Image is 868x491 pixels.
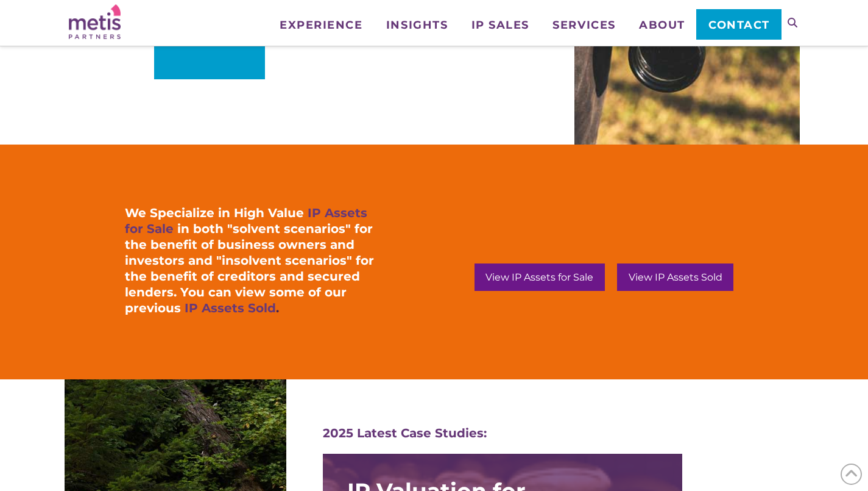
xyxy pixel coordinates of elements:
[125,206,304,220] span: We Specialize in High Value
[280,20,362,30] span: Experience
[185,301,276,315] a: IP Assets Sold
[841,464,862,485] span: Back to Top
[471,20,529,30] span: IP Sales
[552,20,615,30] span: Services
[629,273,722,282] span: View IP Assets Sold
[125,206,374,315] strong: .
[125,221,374,315] span: in both "solvent scenarios" for the benefit of business owners and investors and "insolvent scena...
[708,20,770,30] span: Contact
[386,20,448,30] span: Insights
[69,4,121,39] img: Metis Partners
[323,425,682,441] div: 2025 Latest Case Studies:
[485,273,593,282] span: View IP Assets for Sale
[696,9,781,40] a: Contact
[475,263,605,290] a: View IP Assets for Sale
[639,20,685,30] span: About
[617,263,733,290] a: View IP Assets Sold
